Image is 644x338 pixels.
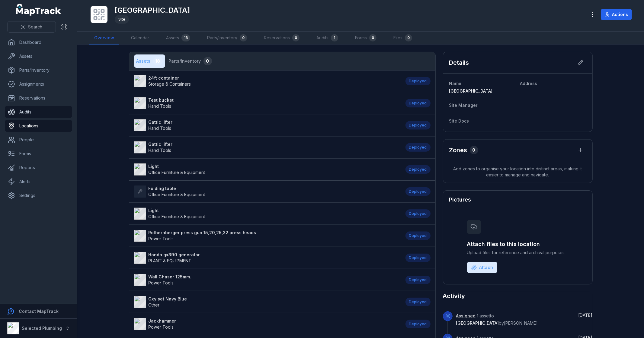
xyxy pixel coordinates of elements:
[149,103,171,109] span: Hand Tools
[149,170,205,175] span: Office Furniture & Equipment
[5,189,72,202] a: Settings
[405,34,412,41] div: 0
[405,231,431,240] div: Deployed
[28,24,42,30] span: Search
[520,81,537,86] span: Address
[467,240,569,248] h3: Attach files to this location
[149,148,171,153] span: Hand Tools
[449,146,467,154] h2: Zones
[467,250,569,256] span: Upload files for reference and archival purposes.
[149,119,173,125] strong: Gattic lifter
[7,21,56,33] button: Search
[134,141,399,153] a: Gattic lifterHand Tools
[405,298,431,306] div: Deployed
[467,262,497,273] button: Attach
[449,103,478,108] span: Site Manager
[578,313,593,318] span: [DATE]
[449,195,471,204] h3: Pictures
[166,54,214,68] button: Parts/Inventory0
[149,280,174,285] span: Power Tools
[5,64,72,76] a: Parts/Inventory
[149,302,160,307] span: Other
[134,230,399,242] a: Rothernberger press gun 15,20,25,32 press headsPower Tools
[149,75,191,81] strong: 24ft container
[456,320,499,326] span: [GEOGRAPHIC_DATA]
[149,258,192,263] span: PLANT & EQUIPMENT
[405,254,431,262] div: Deployed
[126,32,154,44] a: Calendar
[134,75,399,87] a: 24ft containerStorage & Containers
[22,326,62,331] strong: Selected Plumbing
[456,313,538,326] span: 1 asset to by [PERSON_NAME]
[5,162,72,174] a: Reports
[5,92,72,104] a: Reservations
[149,214,205,219] span: Office Furniture & Equipment
[134,163,399,176] a: LightOffice Furniture & Equipment
[134,252,399,264] a: Honda gx390 generatorPLANT & EQUIPMENT
[259,32,304,44] a: Reservations0
[134,54,165,68] button: Assets18
[149,230,256,236] strong: Rothernberger press gun 15,20,25,32 press heads
[149,185,205,192] strong: Folding table
[578,313,593,318] time: 9/19/2025, 9:48:32 AM
[405,77,431,85] div: Deployed
[5,78,72,90] a: Assignments
[149,97,174,103] strong: Test bucket
[134,208,399,220] a: LightOffice Furniture & Equipment
[292,34,300,41] div: 0
[240,34,247,41] div: 0
[149,274,191,280] strong: Wall Chaser 125mm.
[601,9,632,20] button: Actions
[19,309,59,314] strong: Contact MapTrack
[149,126,171,131] span: Hand Tools
[149,192,205,197] span: Office Furniture & Equipment
[149,252,200,258] strong: Honda gx390 generator
[134,97,399,109] a: Test bucketHand Tools
[449,58,469,67] h2: Details
[443,292,465,300] h2: Activity
[149,296,187,302] strong: Oxy set Navy Blue
[134,119,399,131] a: Gattic lifterHand Tools
[405,320,431,328] div: Deployed
[16,4,61,16] a: MapTrack
[331,34,338,41] div: 1
[134,296,399,308] a: Oxy set Navy BlueOther
[405,187,431,196] div: Deployed
[149,208,205,214] strong: Light
[134,185,399,198] a: Folding tableOffice Furniture & Equipment
[89,32,119,44] a: Overview
[5,36,72,48] a: Dashboard
[149,236,174,241] span: Power Tools
[115,15,129,24] div: Site
[405,209,431,218] div: Deployed
[134,318,399,330] a: JackhammerPower Tools
[449,118,469,123] span: Site Docs
[153,57,163,65] div: 18
[405,276,431,284] div: Deployed
[149,324,174,330] span: Power Tools
[443,161,592,183] span: Add zones to organise your location into distinct areas, making it easier to manage and navigate.
[5,106,72,118] a: Audits
[5,176,72,188] a: Alerts
[350,32,381,44] a: Forms0
[405,143,431,152] div: Deployed
[449,88,493,94] span: [GEOGRAPHIC_DATA]
[149,141,173,147] strong: Gattic lifter
[134,274,399,286] a: Wall Chaser 125mm.Power Tools
[449,81,462,86] span: Name
[5,50,72,62] a: Assets
[5,120,72,132] a: Locations
[312,32,343,44] a: Audits1
[389,32,417,44] a: Files0
[405,165,431,174] div: Deployed
[181,34,190,41] div: 18
[456,313,476,319] a: Assigned
[405,121,431,130] div: Deployed
[149,163,205,169] strong: Light
[149,81,191,87] span: Storage & Containers
[5,134,72,146] a: People
[405,99,431,107] div: Deployed
[115,5,190,15] h1: [GEOGRAPHIC_DATA]
[369,34,376,41] div: 0
[202,32,252,44] a: Parts/Inventory0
